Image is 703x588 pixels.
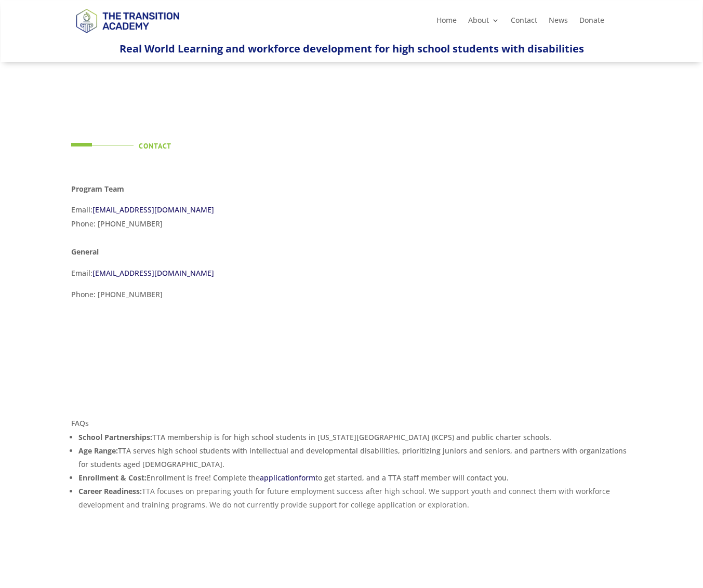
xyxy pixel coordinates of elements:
p: Email: Phone: [PHONE_NUMBER] [71,203,336,238]
a: Contact [511,17,537,28]
a: Logo-Noticias [71,31,183,41]
li: Enrollment is free! Complete the to get started, and a TTA staff member will contact you. [78,471,632,485]
a: applicationform [260,473,315,483]
span: TTA focuses on preparing youth for future employment success after high school. We support youth ... [78,486,610,510]
a: About [468,17,499,28]
a: [EMAIL_ADDRESS][DOMAIN_NAME] [92,268,214,278]
span: form [299,473,315,483]
a: [EMAIL_ADDRESS][DOMAIN_NAME] [92,205,214,215]
a: Home [436,17,457,28]
strong: Program Team [71,184,124,194]
span: application [260,473,299,483]
li: TTA serves high school students with intellectual and developmental disabilities, prioritizing ju... [78,444,632,471]
p: Phone: [PHONE_NUMBER] [71,288,336,309]
a: News [549,17,568,28]
span: Real World Learning and workforce development for high school students with disabilities [120,42,584,56]
strong: Age Range: [78,446,118,456]
p: Email: [71,266,336,288]
strong: General [71,247,99,257]
b: Career Readiness: [78,486,610,510]
h4: Contact [139,142,336,155]
img: TTA Brand_TTA Primary Logo_Horizontal_Light BG [71,2,183,39]
p: FAQs [71,417,632,431]
a: Donate [579,17,604,28]
li: TTA membership is for high school students in [US_STATE][GEOGRAPHIC_DATA] (KCPS) and public chart... [78,431,632,444]
strong: Enrollment & Cost: [78,473,147,483]
strong: School Partnerships: [78,432,152,442]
